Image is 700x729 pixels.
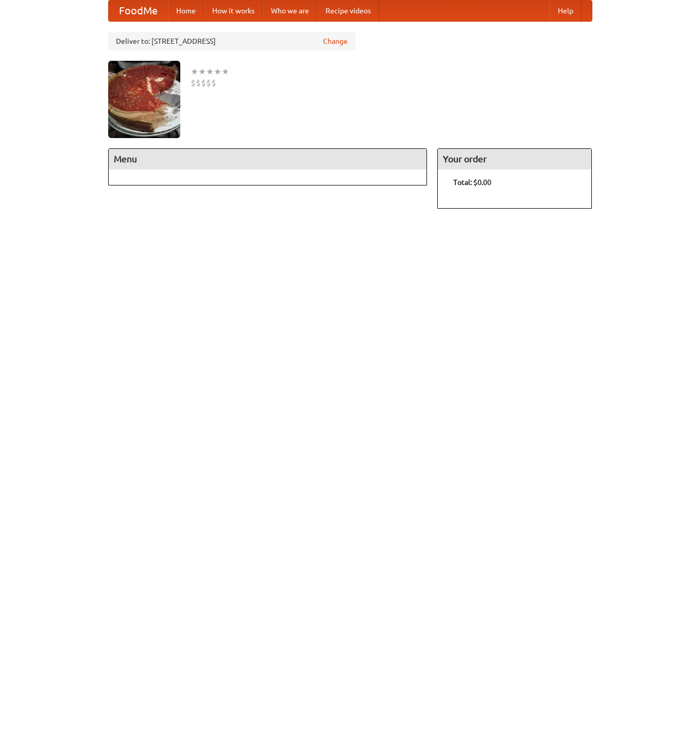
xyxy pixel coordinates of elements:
img: angular.jpg [108,61,180,138]
div: Deliver to: [STREET_ADDRESS] [108,32,355,50]
li: $ [196,77,201,89]
li: $ [201,77,206,89]
li: $ [191,77,196,89]
li: $ [206,77,211,89]
li: ★ [214,66,221,77]
b: Total: $0.00 [453,178,491,187]
li: ★ [221,66,229,77]
a: How it works [204,1,263,21]
li: ★ [191,66,198,77]
a: Help [550,1,582,21]
li: ★ [198,66,206,77]
h4: Menu [109,149,427,169]
li: $ [211,77,216,89]
a: Home [168,1,204,21]
a: Recipe videos [317,1,379,21]
a: Change [323,36,348,46]
h4: Your order [438,149,591,169]
a: Who we are [263,1,317,21]
li: ★ [206,66,214,77]
a: FoodMe [109,1,168,21]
